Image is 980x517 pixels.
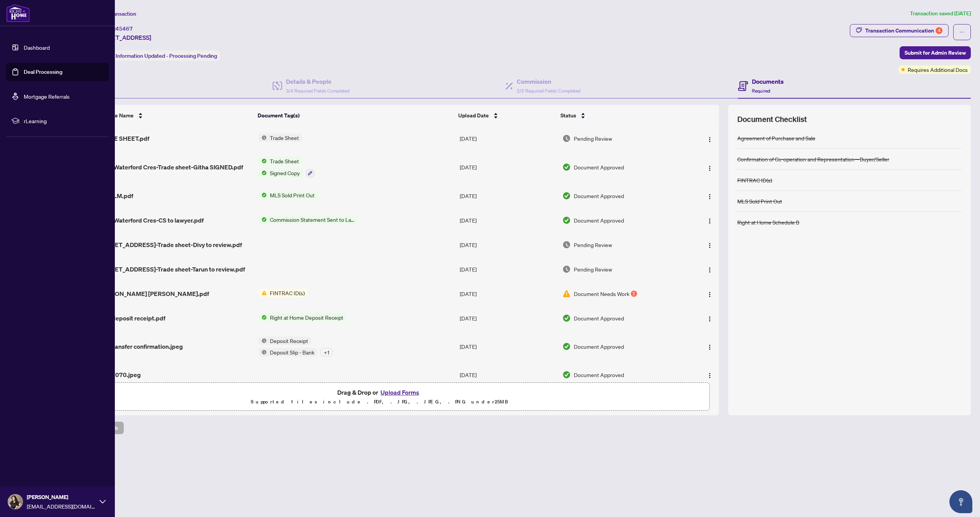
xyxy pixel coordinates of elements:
span: [STREET_ADDRESS] [95,33,151,42]
a: Mortgage Referrals [24,93,70,100]
button: Status IconCommission Statement Sent to Lawyer [258,215,358,224]
span: Submit for Admin Review [905,47,966,59]
button: Status IconDeposit ReceiptStatus IconDeposit Slip - Bank+1 [258,337,333,356]
span: Deposit Slip - Bank [267,348,317,356]
span: [STREET_ADDRESS]-Trade sheet-Divy to review.pdf [97,240,242,249]
img: logo [6,4,30,22]
button: Logo [704,340,716,353]
span: [PERSON_NAME] [PERSON_NAME].pdf [97,289,209,298]
p: Supported files include .PDF, .JPG, .JPEG, .PNG under 25 MB [54,397,705,406]
div: 4 [936,27,942,34]
span: Document Approved [574,216,624,224]
img: Logo [707,372,713,379]
button: Logo [704,161,716,173]
span: [EMAIL_ADDRESS][DOMAIN_NAME] [27,502,96,510]
h4: Details & People [286,77,350,86]
img: Logo [707,165,713,171]
td: [DATE] [457,363,559,387]
button: Status IconTrade Sheet [258,133,302,142]
span: Upload Date [458,111,489,120]
span: MLS Sold Print Out [267,191,318,199]
td: [DATE] [457,151,559,184]
span: TRADE SHEET.pdf [97,134,149,143]
img: Logo [707,291,713,298]
td: [DATE] [457,306,559,330]
span: wire transfer confirmation.jpeg [97,342,183,351]
span: Document Approved [574,192,624,200]
span: FINTRAC ID(s) [267,289,308,297]
div: FINTRAC ID(s) [737,176,772,184]
img: Status Icon [258,289,267,297]
span: - REALM.pdf [97,191,133,200]
button: Logo [704,214,716,226]
span: 2/2 Required Fields Completed [517,88,580,94]
span: Signed Copy [267,169,303,177]
span: Requires Additional Docs [908,65,968,74]
button: Logo [704,239,716,251]
img: Logo [707,242,713,249]
div: Status: [95,50,220,61]
th: (11) File Name [94,105,255,126]
button: Status IconMLS Sold Print Out [258,191,318,199]
div: 2 [631,291,637,297]
span: Pending Review [574,134,612,143]
img: Status Icon [258,337,267,345]
th: Document Tag(s) [255,105,455,126]
img: Logo [707,316,713,322]
td: [DATE] [457,184,559,208]
td: [DATE] [457,281,559,306]
div: MLS Sold Print Out [737,197,782,205]
div: Transaction Communication [865,24,942,37]
td: [DATE] [457,126,559,151]
td: [DATE] [457,208,559,232]
span: Commission Statement Sent to Lawyer [267,215,358,224]
img: Document Status [562,371,571,379]
img: Logo [707,218,713,224]
button: Logo [704,312,716,324]
button: Status IconRight at Home Deposit Receipt [258,313,346,322]
span: Document Approved [574,314,624,322]
span: Drag & Drop or [337,387,421,397]
span: [PERSON_NAME] [27,493,96,501]
span: Document Approved [574,163,624,171]
img: Document Status [562,163,571,171]
span: Document Needs Work [574,289,629,298]
img: Document Status [562,216,571,224]
h4: Documents [752,77,784,86]
span: 45467 [116,25,133,32]
a: Deal Processing [24,68,62,75]
img: Status Icon [258,133,267,142]
div: + 1 [320,348,333,356]
button: Status IconTrade SheetStatus IconSigned Copy [258,157,314,177]
img: Profile Icon [8,494,23,509]
span: Deposit Receipt [267,337,311,345]
span: ellipsis [959,29,965,35]
div: Right at Home Schedule B [737,218,799,226]
td: [DATE] [457,330,559,363]
span: Pending Review [574,265,612,273]
div: Agreement of Purchase and Sale [737,134,815,142]
img: Logo [707,344,713,350]
span: IMG_7070.jpeg [97,370,141,379]
button: Logo [704,288,716,300]
span: Drag & Drop orUpload FormsSupported files include .PDF, .JPG, .JPEG, .PNG under25MB [49,383,709,411]
img: Status Icon [258,215,267,224]
article: Transaction saved [DATE] [910,9,971,18]
button: Status IconFINTRAC ID(s) [258,289,308,297]
span: Trade Sheet [267,133,302,142]
img: Document Status [562,342,571,351]
img: Status Icon [258,157,267,165]
th: Upload Date [455,105,557,126]
span: rLearning [24,117,103,125]
img: Logo [707,267,713,273]
span: Status [560,111,576,120]
button: Open asap [949,490,972,513]
span: RAH deposit receipt.pdf [97,314,165,323]
img: Document Status [562,314,571,322]
img: Status Icon [258,169,267,177]
td: [DATE] [457,257,559,281]
h4: Commission [517,77,580,86]
span: View Transaction [95,10,136,17]
img: Status Icon [258,191,267,199]
span: 4354 Waterford Cres-Trade sheet-Githa SIGNED.pdf [97,163,243,172]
